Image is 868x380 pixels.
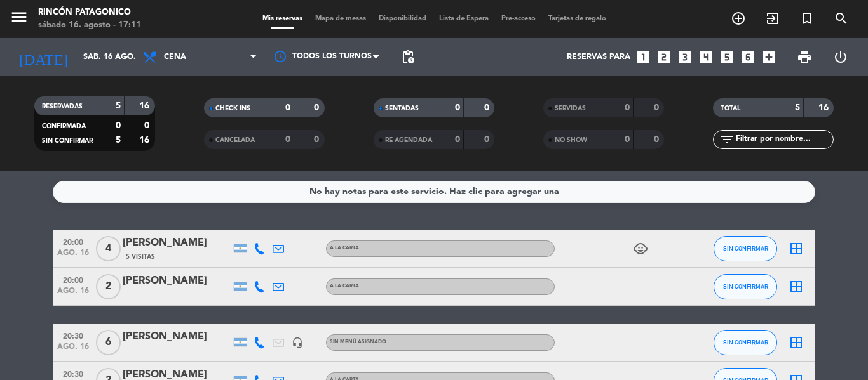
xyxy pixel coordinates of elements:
[42,103,83,110] span: RESERVADAS
[834,11,849,26] i: search
[96,236,121,261] span: 4
[314,135,322,144] strong: 0
[789,241,804,256] i: border_all
[10,8,29,31] button: menu
[495,15,542,22] span: Pre-acceso
[38,6,141,19] div: Rincón Patagonico
[567,53,630,62] span: Reservas para
[723,283,768,290] span: SIN CONFIRMAR
[330,246,359,251] span: A LA CARTA
[38,19,141,32] div: sábado 16. agosto - 17:11
[285,103,290,112] strong: 0
[123,235,231,251] div: [PERSON_NAME]
[714,330,777,355] button: SIN CONFIRMAR
[256,15,309,22] span: Mis reservas
[164,53,186,62] span: Cena
[144,121,152,130] strong: 0
[314,103,322,112] strong: 0
[654,103,661,112] strong: 0
[625,135,630,144] strong: 0
[721,105,740,112] span: TOTAL
[57,328,89,343] span: 20:30
[484,135,492,144] strong: 0
[765,11,780,26] i: exit_to_app
[833,49,848,65] i: power_settings_new
[723,245,768,252] span: SIN CONFIRMAR
[698,49,714,65] i: looks_4
[822,38,858,76] div: LOG OUT
[10,8,29,27] i: menu
[789,279,804,294] i: border_all
[57,234,89,249] span: 20:00
[797,49,812,65] span: print
[400,49,416,65] span: pending_actions
[635,49,651,65] i: looks_one
[215,105,250,112] span: CHECK INS
[799,11,815,26] i: turned_in_not
[139,102,152,110] strong: 16
[57,287,89,301] span: ago. 16
[723,339,768,346] span: SIN CONFIRMAR
[42,138,93,144] span: SIN CONFIRMAR
[654,135,661,144] strong: 0
[731,11,746,26] i: add_circle_outline
[385,105,419,112] span: SENTADAS
[372,15,433,22] span: Disponibilidad
[292,337,303,348] i: headset_mic
[555,105,586,112] span: SERVIDAS
[118,49,133,65] i: arrow_drop_down
[677,49,693,65] i: looks_3
[139,136,152,145] strong: 16
[714,274,777,299] button: SIN CONFIRMAR
[123,329,231,345] div: [PERSON_NAME]
[330,339,386,344] span: Sin menú asignado
[385,137,432,143] span: RE AGENDADA
[57,343,89,357] span: ago. 16
[740,49,756,65] i: looks_6
[455,135,460,144] strong: 0
[57,249,89,263] span: ago. 16
[116,102,121,110] strong: 5
[761,49,777,65] i: add_box
[714,236,777,261] button: SIN CONFIRMAR
[542,15,613,22] span: Tarjetas de regalo
[455,103,460,112] strong: 0
[126,252,155,262] span: 5 Visitas
[719,132,735,147] i: filter_list
[215,137,255,143] span: CANCELADA
[330,284,359,289] span: A LA CARTA
[116,136,121,145] strong: 5
[285,135,290,144] strong: 0
[123,273,231,289] div: [PERSON_NAME]
[719,49,735,65] i: looks_5
[735,133,833,147] input: Filtrar por nombre...
[42,123,86,129] span: CONFIRMADA
[10,43,77,71] i: [DATE]
[309,15,372,22] span: Mapa de mesas
[484,103,492,112] strong: 0
[57,272,89,287] span: 20:00
[625,103,630,112] strong: 0
[656,49,672,65] i: looks_two
[633,241,648,256] i: child_care
[116,121,121,130] strong: 0
[433,15,495,22] span: Lista de Espera
[309,185,559,199] div: No hay notas para este servicio. Haz clic para agregar una
[818,103,831,112] strong: 16
[795,103,800,112] strong: 5
[789,335,804,350] i: border_all
[96,274,121,299] span: 2
[96,330,121,355] span: 6
[555,137,587,143] span: NO SHOW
